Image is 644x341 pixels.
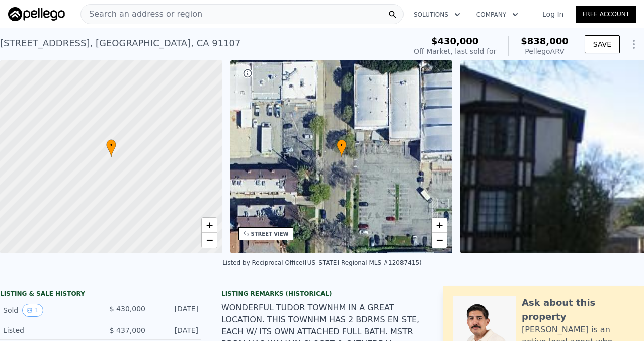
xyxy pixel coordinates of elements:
[153,325,198,335] div: [DATE]
[521,36,569,46] span: $838,000
[436,234,443,246] span: −
[576,6,636,23] a: Free Account
[221,290,423,298] div: Listing Remarks (Historical)
[22,304,43,317] button: View historical data
[337,141,347,150] span: •
[436,219,443,231] span: +
[3,325,93,335] div: Listed
[206,219,212,231] span: +
[432,218,447,233] a: Zoom in
[81,8,202,20] span: Search an address or region
[110,326,145,334] span: $ 437,000
[468,6,526,24] button: Company
[106,139,116,157] div: •
[624,34,644,54] button: Show Options
[106,141,116,150] span: •
[432,233,447,248] a: Zoom out
[202,218,217,233] a: Zoom in
[431,36,479,46] span: $430,000
[530,9,576,19] a: Log In
[251,230,289,238] div: STREET VIEW
[337,139,347,157] div: •
[206,234,212,246] span: −
[3,304,93,317] div: Sold
[585,35,620,53] button: SAVE
[110,305,145,313] span: $ 430,000
[222,259,422,266] div: Listed by Reciprocal Office ([US_STATE] Regional MLS #12087415)
[522,296,634,324] div: Ask about this property
[153,304,198,317] div: [DATE]
[414,46,496,56] div: Off Market, last sold for
[406,6,468,24] button: Solutions
[202,233,217,248] a: Zoom out
[521,46,569,56] div: Pellego ARV
[8,7,65,21] img: Pellego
